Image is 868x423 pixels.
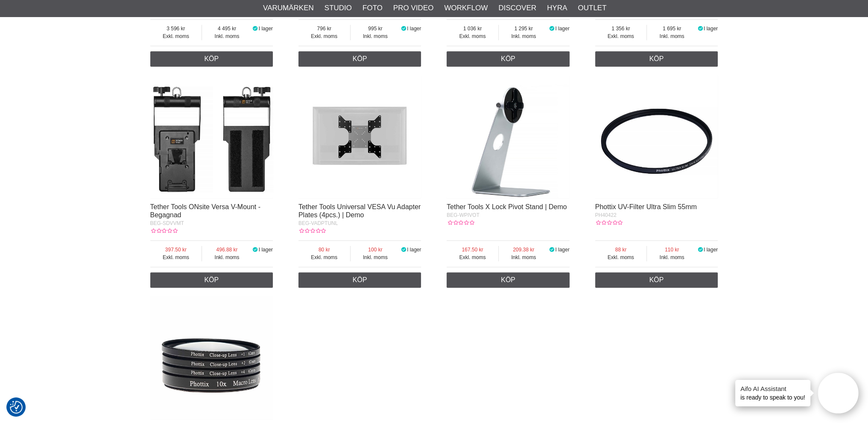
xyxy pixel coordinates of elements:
[351,246,400,254] span: 100
[259,26,273,32] span: I lager
[150,32,202,40] span: Exkl. moms
[499,246,549,254] span: 209.38
[647,25,697,32] span: 1 695
[298,246,350,254] span: 80
[647,254,697,261] span: Inkl. moms
[595,272,718,288] a: Köp
[499,25,549,32] span: 1 295
[150,75,273,198] img: Tether Tools ONsite Versa V-Mount - Begagnad
[362,3,383,14] a: Foto
[595,246,647,254] span: 88
[704,26,718,32] span: I lager
[578,3,606,14] a: Outlet
[447,75,570,198] img: Tether Tools X Lock Pivot Stand | Demo
[351,32,400,40] span: Inkl. moms
[447,219,474,227] div: Kundbetyg: 0
[393,3,433,14] a: Pro Video
[697,26,704,32] i: I lager
[647,32,697,40] span: Inkl. moms
[555,247,569,253] span: I lager
[407,247,421,253] span: I lager
[150,203,260,219] a: Tether Tools ONsite Versa V-Mount - Begagnad
[499,32,549,40] span: Inkl. moms
[549,26,555,32] i: I lager
[447,212,479,218] span: BEG-WPIVOT
[10,400,23,415] button: Samtyckesinställningar
[595,203,697,210] a: Phottix UV-Filter Ultra Slim 55mm
[547,3,567,14] a: Hyra
[740,384,805,393] h4: Aifo AI Assistant
[150,254,202,261] span: Exkl. moms
[298,220,338,226] span: BEG-VADPTUNL
[298,25,350,32] span: 796
[150,227,178,235] div: Kundbetyg: 0
[735,380,810,406] div: is ready to speak to you!
[499,254,549,261] span: Inkl. moms
[447,272,570,288] a: Köp
[595,254,647,261] span: Exkl. moms
[647,246,697,254] span: 110
[259,247,273,253] span: I lager
[400,247,407,253] i: I lager
[549,247,555,253] i: I lager
[202,32,252,40] span: Inkl. moms
[704,247,718,253] span: I lager
[324,3,352,14] a: Studio
[150,246,202,254] span: 397.50
[595,51,718,67] a: Köp
[595,32,647,40] span: Exkl. moms
[595,25,647,32] span: 1 356
[697,247,704,253] i: I lager
[202,25,252,32] span: 4 495
[498,3,536,14] a: Discover
[595,219,623,227] div: Kundbetyg: 0
[298,254,350,261] span: Exkl. moms
[447,246,498,254] span: 167.50
[150,25,202,32] span: 3 596
[400,26,407,32] i: I lager
[555,26,569,32] span: I lager
[202,246,252,254] span: 496.88
[447,203,567,210] a: Tether Tools X Lock Pivot Stand | Demo
[252,26,259,32] i: I lager
[298,272,421,288] a: Köp
[150,220,184,226] span: BEG-SDVVMT
[444,3,488,14] a: Workflow
[447,32,498,40] span: Exkl. moms
[447,25,498,32] span: 1 036
[447,51,570,67] a: Köp
[351,254,400,261] span: Inkl. moms
[252,247,259,253] i: I lager
[595,75,718,198] img: Phottix UV-Filter Ultra Slim 55mm
[202,254,252,261] span: Inkl. moms
[263,3,314,14] a: Varumärken
[298,203,421,219] a: Tether Tools Universal VESA Vu Adapter Plates (4pcs.) | Demo
[351,25,400,32] span: 995
[150,296,273,419] img: Phottix Närbildslinsset 58 mm
[595,212,617,218] span: PH40422
[407,26,421,32] span: I lager
[298,75,421,198] img: Tether Tools Universal VESA Vu Adapter Plates (4pcs.) | Demo
[298,51,421,67] a: Köp
[150,51,273,67] a: Köp
[298,227,326,235] div: Kundbetyg: 0
[447,254,498,261] span: Exkl. moms
[298,32,350,40] span: Exkl. moms
[150,272,273,288] a: Köp
[10,401,23,414] img: Revisit consent button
